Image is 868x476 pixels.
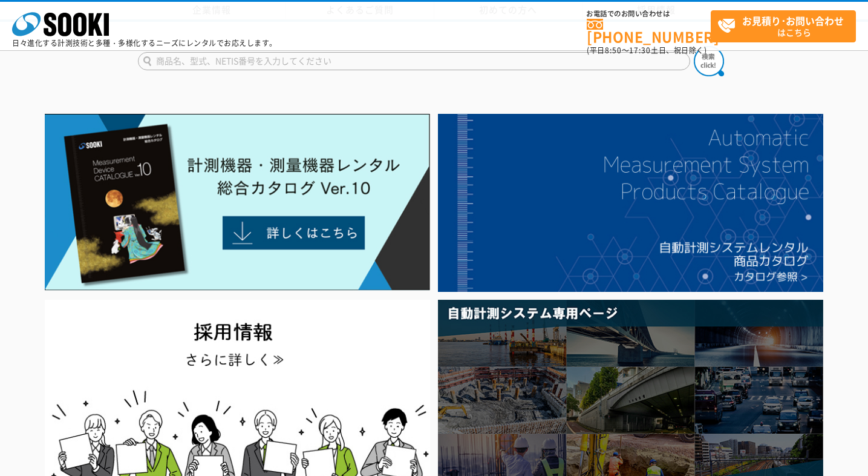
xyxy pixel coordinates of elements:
[742,13,844,28] strong: お見積り･お問い合わせ
[587,10,711,18] span: お電話でのお問い合わせは
[138,52,690,70] input: 商品名、型式、NETIS番号を入力してください
[629,45,651,56] span: 17:30
[45,114,430,291] img: Catalog Ver10
[438,114,823,292] img: 自動計測システムカタログ
[12,39,277,47] p: 日々進化する計測技術と多種・多様化するニーズにレンタルでお応えします。
[717,11,855,41] span: はこちら
[587,19,711,44] a: [PHONE_NUMBER]
[587,45,706,56] span: (平日 ～ 土日、祝日除く)
[694,46,724,76] img: btn_search.png
[605,45,622,56] span: 8:50
[711,10,856,42] a: お見積り･お問い合わせはこちら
